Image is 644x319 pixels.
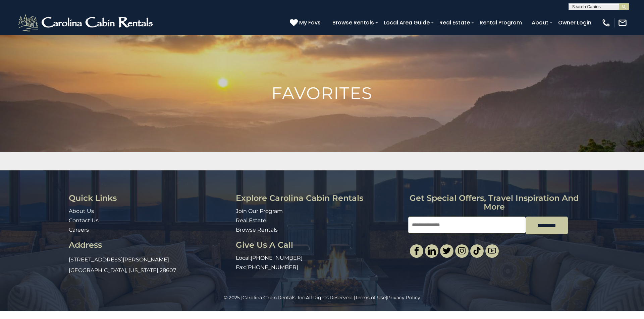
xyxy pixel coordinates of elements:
[236,241,403,249] h3: Give Us A Call
[601,18,611,27] img: phone-regular-white.png
[69,217,99,224] a: Contact Us
[299,18,321,27] span: My Favs
[69,227,89,233] a: Careers
[528,17,552,28] a: About
[69,254,231,276] p: [STREET_ADDRESS][PERSON_NAME] [GEOGRAPHIC_DATA], [US_STATE] 28607
[236,264,403,271] p: Fax:
[17,13,156,33] img: White-1-2.png
[243,295,306,301] a: Carolina Cabin Rentals, Inc.
[224,295,306,301] span: © 2025 |
[329,17,377,28] a: Browse Rentals
[380,17,433,28] a: Local Area Guide
[476,17,525,28] a: Rental Program
[246,264,298,270] a: [PHONE_NUMBER]
[473,247,481,255] img: tiktok.svg
[355,295,386,301] a: Terms of Use
[458,247,466,255] img: instagram-single.svg
[69,194,231,203] h3: Quick Links
[236,227,278,233] a: Browse Rentals
[69,241,231,249] h3: Address
[236,208,283,214] a: Join Our Program
[413,247,421,255] img: facebook-single.svg
[236,194,403,203] h3: Explore Carolina Cabin Rentals
[618,18,627,27] img: mail-regular-white.png
[428,247,436,255] img: linkedin-single.svg
[15,294,629,301] p: All Rights Reserved. | |
[236,217,266,224] a: Real Estate
[236,254,403,262] p: Local:
[436,17,473,28] a: Real Estate
[251,255,303,261] a: [PHONE_NUMBER]
[290,18,322,27] a: My Favs
[488,247,496,255] img: youtube-light.svg
[443,247,451,255] img: twitter-single.svg
[69,208,94,214] a: About Us
[408,194,580,212] h3: Get special offers, travel inspiration and more
[387,295,420,301] a: Privacy Policy
[555,17,595,28] a: Owner Login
